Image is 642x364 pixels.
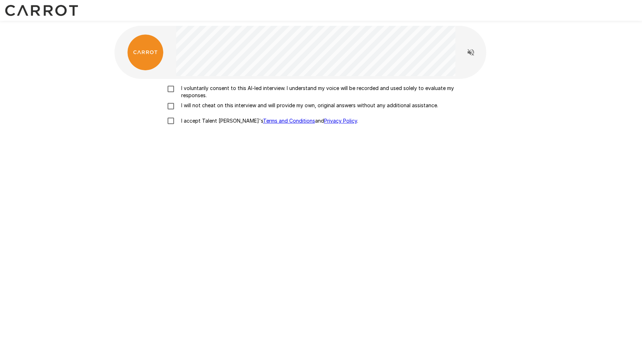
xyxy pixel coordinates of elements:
p: I voluntarily consent to this AI-led interview. I understand my voice will be recorded and used s... [178,85,479,99]
img: carrot_logo.png [127,34,163,70]
p: I will not cheat on this interview and will provide my own, original answers without any addition... [178,102,438,109]
a: Privacy Policy [324,118,357,124]
p: I accept Talent [PERSON_NAME]'s and . [178,117,358,124]
button: Read questions aloud [464,45,478,60]
a: Terms and Conditions [263,118,315,124]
